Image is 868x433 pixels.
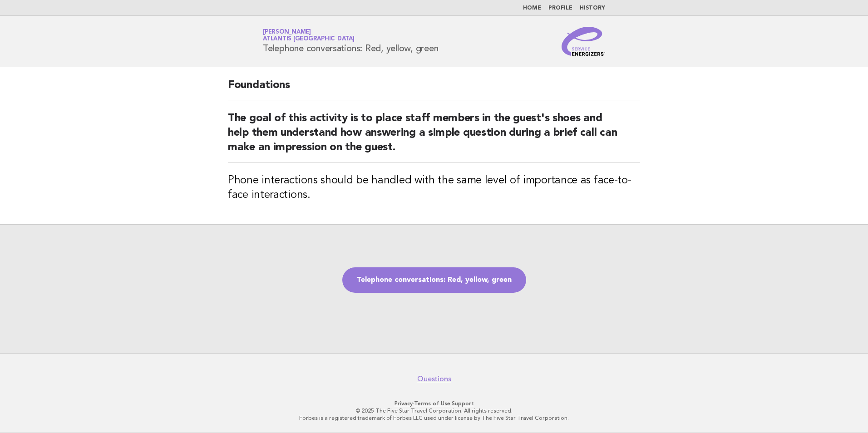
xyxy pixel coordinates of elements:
[395,400,413,407] a: Privacy
[228,111,640,162] h2: The goal of this activity is to place staff members in the guest's shoes and help them understand...
[523,5,541,11] a: Home
[417,374,451,384] a: Questions
[263,30,438,53] h1: Telephone conversations: Red, yellow, green
[548,5,572,11] a: Profile
[228,173,640,202] h3: Phone interactions should be handled with the same level of importance as face-to-face interactions.
[342,267,526,293] a: Telephone conversations: Red, yellow, green
[228,78,640,100] h2: Foundations
[156,400,712,407] p: · ·
[263,36,355,42] span: Atlantis [GEOGRAPHIC_DATA]
[263,29,355,42] a: [PERSON_NAME]Atlantis [GEOGRAPHIC_DATA]
[156,407,712,414] p: © 2025 The Five Star Travel Corporation. All rights reserved.
[580,5,605,11] a: History
[562,27,605,56] img: Service Energizers
[452,400,474,407] a: Support
[156,414,712,422] p: Forbes is a registered trademark of Forbes LLC used under license by The Five Star Travel Corpora...
[414,400,450,407] a: Terms of Use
